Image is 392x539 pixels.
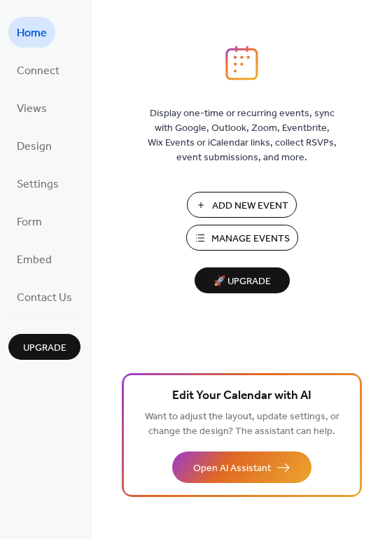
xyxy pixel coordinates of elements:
span: Home [17,22,47,45]
span: Contact Us [17,287,72,309]
button: 🚀 Upgrade [195,267,290,293]
a: Views [8,92,55,123]
span: Display one-time or recurring events, sync with Google, Outlook, Zoom, Eventbrite, Wix Events or ... [148,106,337,165]
span: Open AI Assistant [193,461,271,476]
span: Upgrade [23,341,66,356]
span: Form [17,211,42,234]
button: Upgrade [8,334,80,360]
span: Add New Event [212,199,288,213]
button: Manage Events [186,225,298,251]
span: Want to adjust the layout, update settings, or change the design? The assistant can help. [145,407,339,441]
button: Add New Event [187,192,297,218]
span: Edit Your Calendar with AI [172,386,311,406]
a: Settings [8,168,67,199]
span: Manage Events [211,232,290,246]
span: Connect [17,60,59,83]
span: Settings [17,174,59,196]
a: Contact Us [8,281,80,312]
a: Home [8,17,55,48]
img: logo_icon.svg [225,45,258,80]
a: Design [8,130,60,161]
button: Open AI Assistant [172,451,311,483]
span: 🚀 Upgrade [203,272,281,291]
span: Embed [17,249,52,272]
span: Views [17,98,47,120]
a: Embed [8,244,60,274]
a: Form [8,206,50,237]
a: Connect [8,55,68,85]
span: Design [17,136,52,158]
